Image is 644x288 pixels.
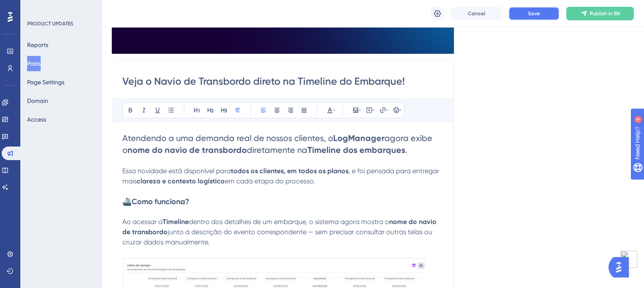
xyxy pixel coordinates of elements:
button: Publish in EN [566,7,634,20]
strong: nome do navio de transbordo [127,145,247,155]
div: PRODUCT UPDATES [27,20,73,27]
strong: Timeline dos embarques [307,145,405,155]
span: dentro dos detalhes de um embarque, o sistema agora mostra o [189,218,389,226]
strong: Timeline [163,218,189,226]
span: Atendendo a uma demanda real de nossos clientes, o [122,133,333,143]
strong: clareza e contexto logístico [137,177,225,185]
button: Posts [27,56,41,71]
iframe: UserGuiding AI Assistant Launcher [608,255,634,280]
span: . [405,145,407,155]
span: em cada etapa do processo. [225,177,315,185]
strong: nome do navio de transbordo [122,218,438,236]
button: Reports [27,37,48,53]
span: Publish in EN [590,10,620,17]
span: agora exibe o [122,133,434,155]
span: 🚢 [122,197,132,206]
button: Domain [27,93,48,108]
strong: Como funciona? [132,197,189,206]
div: 4 [59,4,61,11]
span: Cancel [468,10,485,17]
button: Page Settings [27,75,64,90]
span: diretamente na [247,145,307,155]
span: Ao acessar a [122,218,163,226]
span: , e foi pensada para entregar mais [122,167,441,185]
span: Save [528,10,540,17]
input: Post Title [122,75,443,88]
span: junto à descrição do evento correspondente — sem precisar consultar outras telas ou cruzar dados ... [122,228,434,246]
button: Access [27,112,46,127]
button: Cancel [451,7,502,20]
strong: LogManager [333,133,384,143]
span: Need Help? [20,2,53,12]
strong: todos os clientes, em todos os planos [231,167,348,175]
button: Save [509,7,559,20]
span: Essa novidade está disponível para [122,167,231,175]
